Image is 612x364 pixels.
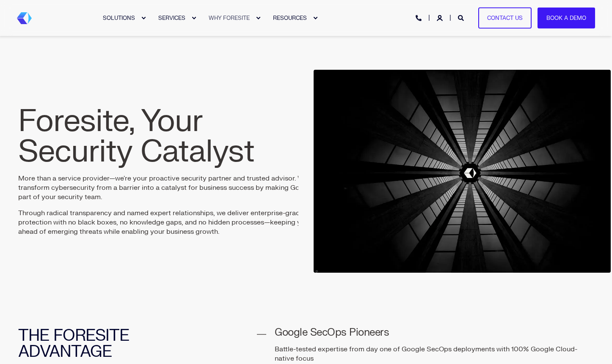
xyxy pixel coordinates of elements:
span: WHY FORESITE [209,14,250,21]
h1: Foresite, Your Security Catalyst [18,106,315,167]
a: Contact Us [478,7,532,29]
a: Book a Demo [538,7,595,29]
a: Login [437,14,444,21]
div: Expand SERVICES [191,16,196,21]
a: Open Search [458,14,466,21]
div: Expand RESOURCES [313,16,318,21]
div: Expand WHY FORESITE [256,16,261,21]
img: Foresite brand mark, a hexagon shape of blues with a directional arrow to the right hand side [17,12,32,24]
p: Through radical transparency and named expert relationships, we deliver enterprise-grade protecti... [18,208,315,236]
p: More than a service provider—we're your proactive security partner and trusted advisor. We transf... [18,174,315,202]
span: SOLUTIONS [103,14,135,21]
img: A series of diminishing size hexagons with powerful connecting lines through each corner towards ... [314,70,611,273]
p: Battle-tested expertise from day one of Google SecOps deployments with 100% Google Cloud-native f... [275,345,594,363]
h2: THE FORESITE ADVANTAGE [18,328,183,360]
div: Expand SOLUTIONS [141,16,146,21]
a: Back to Home [17,12,32,24]
h4: Google SecOps Pioneers [275,328,594,338]
span: RESOURCES [273,14,307,21]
